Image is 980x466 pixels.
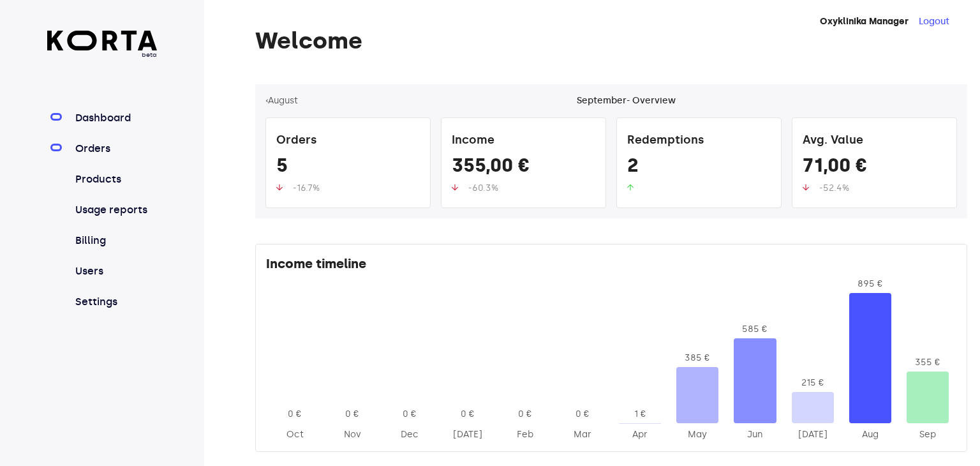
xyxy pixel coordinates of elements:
div: September - Overview [577,94,676,107]
div: 385 € [676,352,718,365]
img: up [803,184,809,191]
a: Users [73,264,158,279]
a: Settings [73,294,158,310]
div: 0 € [331,408,373,421]
img: up [452,184,458,191]
div: 2025-May [676,428,718,441]
h1: Welcome [255,28,967,54]
img: up [276,184,283,191]
div: Avg. Value [803,128,946,154]
img: Korta [47,31,158,50]
div: 2024-Nov [331,428,373,441]
div: 2025-Apr [619,428,661,441]
div: 0 € [447,408,489,421]
div: 355,00 € [452,154,595,182]
span: beta [47,50,158,59]
a: Dashboard [73,110,158,126]
div: 585 € [734,323,776,336]
div: 2 [627,154,771,182]
a: Usage reports [73,202,158,218]
div: 2025-Jun [734,428,776,441]
div: 1 € [619,408,661,421]
a: Products [73,172,158,187]
button: ‹August [265,94,298,107]
a: Orders [73,141,158,156]
div: 2025-Sep [907,428,949,441]
div: 895 € [849,278,891,290]
div: 0 € [504,408,546,421]
div: 2025-Mar [561,428,604,441]
img: up [627,184,634,191]
div: Redemptions [627,128,771,154]
a: Billing [73,233,158,248]
div: 5 [276,154,420,182]
strong: Oxyklinika Manager [820,16,909,27]
div: 2024-Oct [274,428,316,441]
button: Logout [919,15,949,28]
span: -60.3% [468,183,498,193]
div: 2024-Dec [389,428,431,441]
span: -16.7% [293,183,320,193]
div: 0 € [389,408,431,421]
div: 2025-Jul [792,428,834,441]
a: beta [47,31,158,59]
div: 0 € [561,408,604,421]
div: 2025-Feb [504,428,546,441]
div: 2025-Jan [447,428,489,441]
div: Income [452,128,595,154]
div: 0 € [274,408,316,421]
span: -52.4% [819,183,849,193]
div: 2025-Aug [849,428,891,441]
div: 71,00 € [803,154,946,182]
div: 215 € [792,377,834,389]
div: 355 € [907,356,949,369]
div: Income timeline [266,255,956,278]
div: Orders [276,128,420,154]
